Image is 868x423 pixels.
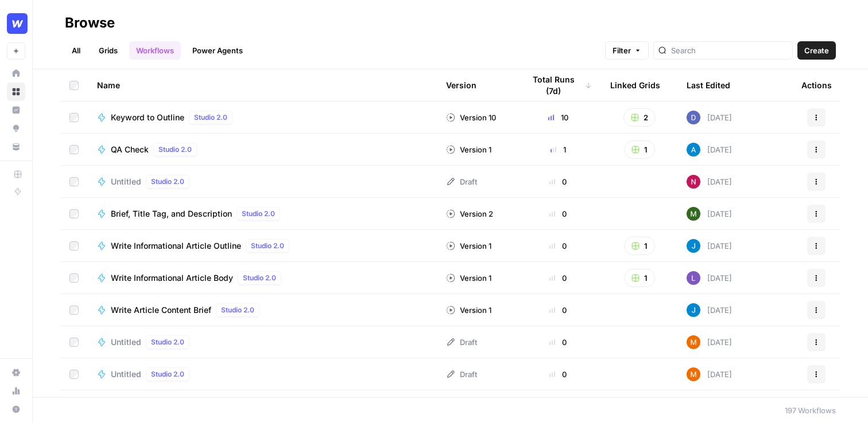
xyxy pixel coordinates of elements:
span: Studio 2.0 [151,337,184,347]
input: Search [671,45,788,56]
span: Create [804,45,829,56]
a: UntitledStudio 2.0 [97,335,428,349]
div: 0 [524,304,592,316]
span: Brief, Title Tag, and Description [111,208,232,220]
a: UntitledStudio 2.0 [97,367,428,381]
a: Insights [7,101,25,119]
span: Studio 2.0 [221,305,254,315]
div: 0 [524,208,592,220]
div: [DATE] [687,239,732,253]
div: Version [446,69,476,101]
a: Your Data [7,138,25,156]
div: [DATE] [687,143,732,156]
div: Draft [446,176,477,187]
span: Studio 2.0 [151,369,184,379]
div: Draft [446,369,477,380]
a: Write Article Content BriefStudio 2.0 [97,303,428,317]
div: [DATE] [687,207,732,221]
a: Keyword to OutlineStudio 2.0 [97,111,428,124]
img: rn7sh892ioif0lo51687sih9ndqw [687,271,700,285]
div: [DATE] [687,271,732,285]
div: Version 1 [446,240,491,252]
div: [DATE] [687,111,732,124]
div: [DATE] [687,335,732,349]
div: Total Runs (7d) [524,69,592,101]
span: Studio 2.0 [251,241,284,251]
img: Webflow Logo [7,13,28,34]
span: Studio 2.0 [158,144,192,155]
span: Untitled [111,369,141,380]
div: 0 [524,272,592,284]
span: Untitled [111,176,141,187]
div: Draft [446,336,477,348]
button: Help + Support [7,400,25,418]
img: 809rsgs8fojgkhnibtwc28oh1nli [687,175,700,189]
div: 0 [524,369,592,380]
div: Version 1 [446,304,491,316]
a: All [65,41,87,60]
img: 4suam345j4k4ehuf80j2ussc8x0k [687,367,700,381]
a: UntitledStudio 2.0 [97,175,428,189]
div: Version 10 [446,112,496,123]
img: 4suam345j4k4ehuf80j2ussc8x0k [687,335,700,349]
a: Usage [7,382,25,400]
img: z620ml7ie90s7uun3xptce9f0frp [687,303,700,317]
button: Create [797,41,836,60]
span: Studio 2.0 [151,177,184,187]
div: [DATE] [687,367,732,381]
button: Filter [605,41,649,60]
img: o3cqybgnmipr355j8nz4zpq1mc6x [687,143,700,156]
div: Name [97,69,428,101]
div: 0 [524,336,592,348]
span: Studio 2.0 [242,209,275,219]
div: Browse [65,14,115,32]
span: Filter [613,45,631,56]
div: 1 [524,144,592,155]
span: QA Check [111,144,149,155]
a: QA CheckStudio 2.0 [97,143,428,156]
a: Write Informational Article BodyStudio 2.0 [97,271,428,285]
a: Power Agents [185,41,250,60]
img: oynt3kinlmekmaa1z2gxuuo0y08d [687,111,700,124]
div: Version 1 [446,272,491,284]
div: Actions [801,69,832,101]
button: 1 [624,269,655,287]
button: 2 [623,108,656,127]
button: 1 [624,140,655,159]
img: z620ml7ie90s7uun3xptce9f0frp [687,239,700,253]
span: Write Informational Article Outline [111,240,241,252]
a: Grids [92,41,125,60]
div: [DATE] [687,303,732,317]
a: Browse [7,83,25,101]
a: Settings [7,363,25,382]
div: Last Edited [687,69,730,101]
span: Studio 2.0 [194,112,227,123]
img: ms5214pclqw0imcoxtvoedrp0urw [687,207,700,221]
div: 10 [524,112,592,123]
a: Home [7,64,25,83]
span: Untitled [111,336,141,348]
div: [DATE] [687,175,732,189]
div: Version 1 [446,144,491,155]
span: Write Article Content Brief [111,304,211,316]
span: Write Informational Article Body [111,272,233,284]
div: Version 2 [446,208,493,220]
span: Studio 2.0 [243,273,276,283]
a: Brief, Title Tag, and DescriptionStudio 2.0 [97,207,428,221]
button: 1 [624,237,655,255]
button: Workspace: Webflow [7,9,25,38]
span: Keyword to Outline [111,112,184,123]
a: Opportunities [7,119,25,138]
div: Linked Grids [610,69,660,101]
div: 0 [524,240,592,252]
div: 197 Workflows [785,405,836,416]
a: Write Informational Article OutlineStudio 2.0 [97,239,428,253]
div: 0 [524,176,592,187]
a: Workflows [129,41,181,60]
